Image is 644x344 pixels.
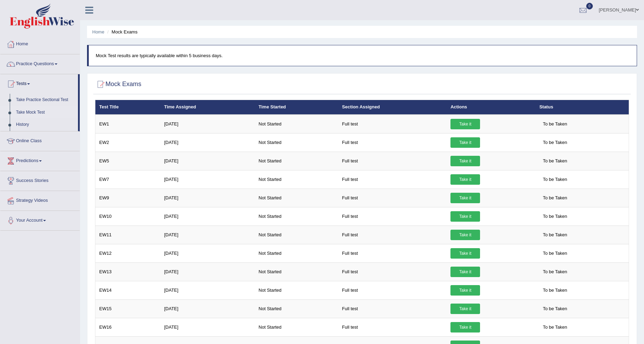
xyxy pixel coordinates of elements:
[338,262,447,281] td: Full test
[0,35,80,52] a: Home
[338,189,447,207] td: Full test
[160,318,254,336] td: [DATE]
[450,156,480,166] a: Take it
[255,244,338,262] td: Not Started
[255,262,338,281] td: Not Started
[13,119,78,131] a: History
[539,137,571,148] span: To be Taken
[338,299,447,318] td: Full test
[338,133,447,152] td: Full test
[450,119,480,129] a: Take it
[338,244,447,262] td: Full test
[95,189,160,207] td: EW9
[95,79,141,90] h2: Mock Exams
[95,115,160,133] td: EW1
[539,211,571,222] span: To be Taken
[255,152,338,170] td: Not Started
[13,94,78,106] a: Take Practice Sectional Test
[450,174,480,185] a: Take it
[95,244,160,262] td: EW12
[338,115,447,133] td: Full test
[338,100,447,115] th: Section Assigned
[255,225,338,244] td: Not Started
[255,100,338,115] th: Time Started
[95,133,160,152] td: EW2
[95,299,160,318] td: EW15
[338,281,447,299] td: Full test
[160,115,254,133] td: [DATE]
[0,171,80,189] a: Success Stories
[338,225,447,244] td: Full test
[255,281,338,299] td: Not Started
[338,318,447,336] td: Full test
[539,285,571,296] span: To be Taken
[0,54,80,72] a: Practice Questions
[338,207,447,225] td: Full test
[450,322,480,332] a: Take it
[450,248,480,259] a: Take it
[160,299,254,318] td: [DATE]
[539,174,571,185] span: To be Taken
[255,318,338,336] td: Not Started
[539,119,571,129] span: To be Taken
[105,29,138,35] li: Mock Exams
[447,100,535,115] th: Actions
[450,285,480,296] a: Take it
[160,262,254,281] td: [DATE]
[450,304,480,314] a: Take it
[450,211,480,222] a: Take it
[539,193,571,203] span: To be Taken
[539,322,571,332] span: To be Taken
[96,52,630,59] p: Mock Test results are typically available within 5 business days.
[539,267,571,277] span: To be Taken
[160,225,254,244] td: [DATE]
[586,3,593,9] span: 0
[0,211,80,228] a: Your Account
[95,262,160,281] td: EW13
[539,156,571,166] span: To be Taken
[255,189,338,207] td: Not Started
[92,29,104,35] a: Home
[338,152,447,170] td: Full test
[255,133,338,152] td: Not Started
[539,248,571,259] span: To be Taken
[0,74,78,92] a: Tests
[450,137,480,148] a: Take it
[0,131,80,149] a: Online Class
[95,225,160,244] td: EW11
[255,115,338,133] td: Not Started
[450,230,480,240] a: Take it
[255,207,338,225] td: Not Started
[160,244,254,262] td: [DATE]
[95,152,160,170] td: EW5
[160,100,254,115] th: Time Assigned
[95,207,160,225] td: EW10
[160,207,254,225] td: [DATE]
[160,152,254,170] td: [DATE]
[255,170,338,189] td: Not Started
[338,170,447,189] td: Full test
[95,281,160,299] td: EW14
[450,193,480,203] a: Take it
[255,299,338,318] td: Not Started
[0,191,80,208] a: Strategy Videos
[160,281,254,299] td: [DATE]
[95,318,160,336] td: EW16
[539,304,571,314] span: To be Taken
[160,133,254,152] td: [DATE]
[0,151,80,169] a: Predictions
[160,170,254,189] td: [DATE]
[539,230,571,240] span: To be Taken
[13,106,78,119] a: Take Mock Test
[450,267,480,277] a: Take it
[160,189,254,207] td: [DATE]
[95,100,160,115] th: Test Title
[95,170,160,189] td: EW7
[535,100,629,115] th: Status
